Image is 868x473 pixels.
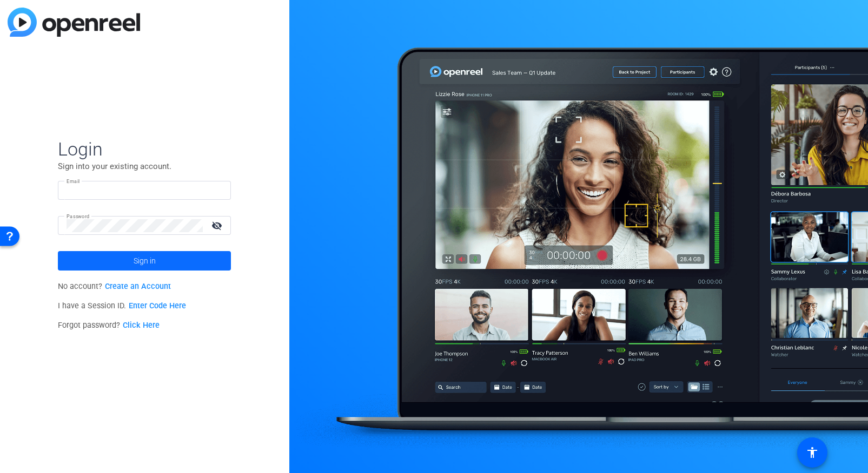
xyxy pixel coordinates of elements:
span: I have a Session ID. [58,301,186,310]
a: Create an Account [105,282,171,291]
mat-label: Password [67,213,90,219]
mat-icon: visibility_off [205,218,231,233]
mat-icon: accessibility [806,446,819,459]
span: Login [58,138,231,160]
p: Sign into your existing account. [58,160,231,172]
mat-label: Email [67,178,80,184]
a: Click Here [123,321,160,330]
a: Enter Code Here [129,301,186,310]
input: Enter Email Address [67,184,222,197]
button: Sign in [58,251,231,271]
span: Sign in [134,247,156,274]
span: No account? [58,282,171,291]
img: blue-gradient.svg [8,8,140,37]
span: Forgot password? [58,321,160,330]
